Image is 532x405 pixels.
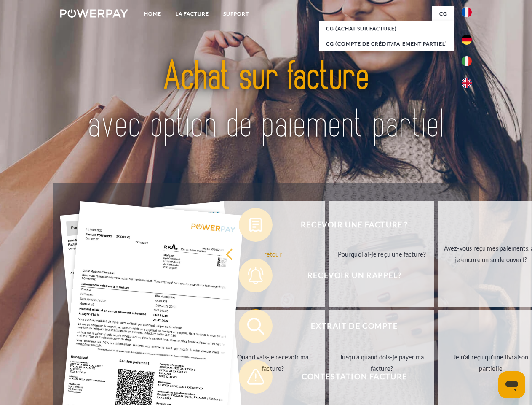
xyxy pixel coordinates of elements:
img: logo-powerpay-white.svg [60,9,128,18]
a: Home [137,6,168,22]
div: retour [225,248,320,259]
img: de [462,35,472,45]
a: CG [432,6,454,22]
img: it [462,56,472,66]
a: Support [216,6,256,22]
a: CG (achat sur facture) [319,21,454,36]
div: Pourquoi ai-je reçu une facture? [334,248,429,259]
img: fr [462,7,472,17]
img: en [462,78,472,88]
a: CG (Compte de crédit/paiement partiel) [319,36,454,51]
div: Quand vais-je recevoir ma facture? [225,351,320,374]
div: Jusqu'à quand dois-je payer ma facture? [334,351,429,374]
iframe: Bouton de lancement de la fenêtre de messagerie [498,371,525,398]
img: title-powerpay_fr.svg [80,40,452,162]
a: LA FACTURE [168,6,216,22]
